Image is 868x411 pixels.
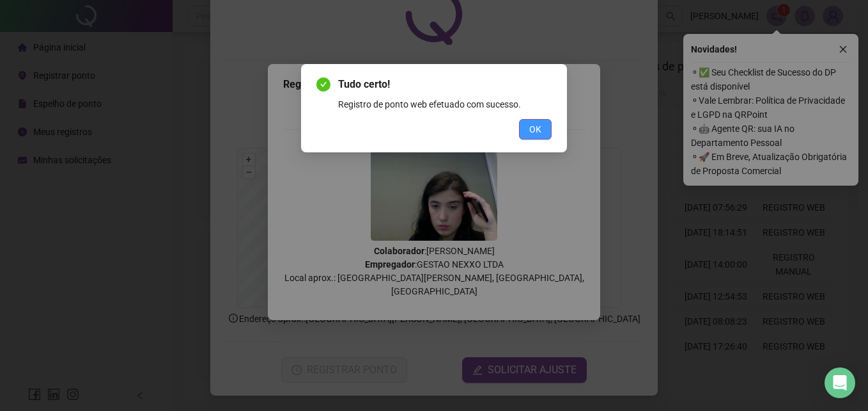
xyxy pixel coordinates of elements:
[338,77,552,92] span: Tudo certo!
[316,77,330,92] span: check-circle
[519,119,552,140] button: OK
[529,122,541,136] span: OK
[825,367,855,398] div: Open Intercom Messenger
[338,97,552,111] div: Registro de ponto web efetuado com sucesso.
